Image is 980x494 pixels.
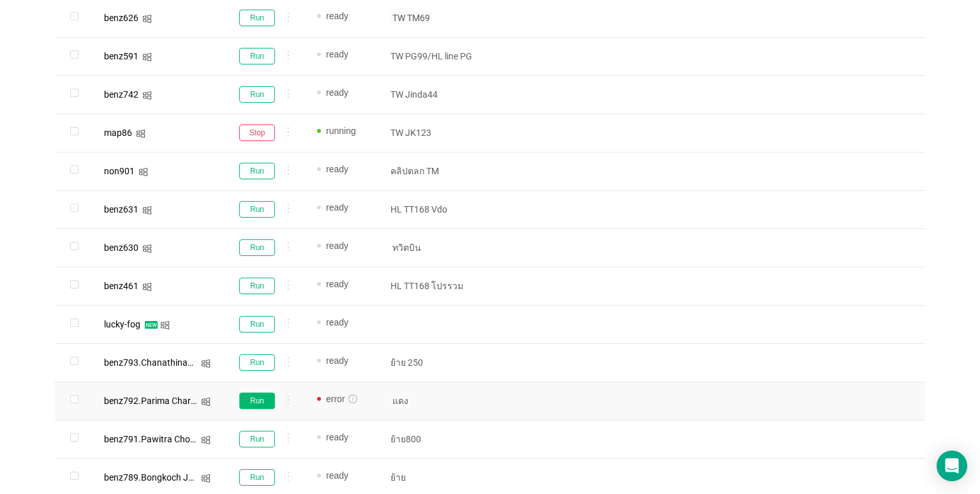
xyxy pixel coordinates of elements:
span: ready [326,470,348,481]
i: icon: windows [201,435,211,445]
i: icon: windows [201,359,211,368]
p: TW Jinda44 [390,88,484,101]
button: Run [239,10,275,26]
span: ทวิตบิน [390,241,423,254]
button: Run [239,393,275,409]
i: icon: windows [201,397,211,407]
i: icon: info-circle [348,394,357,403]
button: Run [239,86,275,103]
span: ready [326,432,348,442]
span: benz791.Pawitra Chotawanich [104,434,227,444]
i: icon: windows [142,282,152,292]
div: map86 [104,128,132,137]
i: icon: windows [142,91,152,100]
p: ย้าย800 [390,433,484,445]
span: แดง [390,394,410,407]
button: Run [239,316,275,333]
button: Run [239,163,275,179]
span: ready [326,11,348,21]
i: icon: windows [142,14,152,24]
button: Stop [239,124,275,141]
i: icon: windows [142,52,152,62]
i: icon: windows [138,167,148,177]
div: benz742 [104,90,138,99]
button: Run [239,278,275,294]
p: HL TT168 Vdo [390,203,484,216]
span: ready [326,241,348,251]
span: ready [326,164,348,174]
button: Run [239,469,275,486]
button: Run [239,48,275,64]
div: Open Intercom Messenger [937,451,967,481]
p: ย้าย 250 [390,356,484,369]
div: benz591 [104,52,138,61]
i: icon: windows [136,129,145,138]
div: benz461 [104,281,138,290]
span: running [326,126,356,136]
p: คลิปตลก TM [390,165,484,177]
p: TW PG99/HL line PG [390,50,484,63]
i: icon: windows [142,206,152,215]
i: icon: windows [201,474,211,483]
button: Run [239,239,275,256]
span: TW TM69 [390,11,432,24]
div: benz626 [104,13,138,22]
span: benz792.Parima Chartpipak [104,396,216,406]
button: Run [239,431,275,447]
span: ready [326,202,348,213]
span: ready [326,87,348,98]
p: ย้าย [390,471,484,484]
button: Run [239,354,275,371]
div: benz630 [104,243,138,252]
span: benz793.Chanathinad Natapiwat [104,357,237,368]
div: lucky-fog [104,320,140,329]
span: benz789.Bongkoch Jantarasab [104,472,230,483]
span: ready [326,279,348,289]
p: HL TT168 โปรรวม [390,280,484,292]
span: ready [326,49,348,59]
div: non901 [104,167,135,176]
i: icon: windows [142,244,152,253]
p: TW JK123 [390,126,484,139]
button: Run [239,201,275,218]
div: benz631 [104,205,138,214]
span: ready [326,356,348,366]
span: error [326,394,345,404]
span: ready [326,317,348,327]
i: icon: windows [160,320,170,330]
